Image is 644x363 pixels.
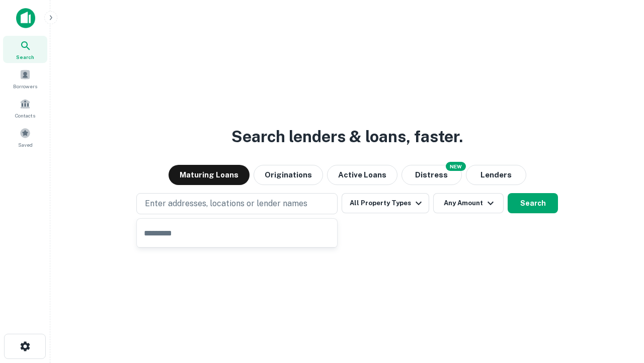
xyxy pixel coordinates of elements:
img: capitalize-icon.png [16,8,35,28]
button: Maturing Loans [169,165,250,185]
button: Enter addresses, locations or lender names [136,193,338,214]
a: Search [3,36,47,63]
button: All Property Types [342,193,429,213]
button: Lenders [466,165,526,185]
span: Search [16,53,34,61]
a: Contacts [3,94,47,122]
button: Active Loans [327,165,397,185]
iframe: Chat Widget [594,282,644,331]
h3: Search lenders & loans, faster. [231,125,463,149]
button: Search [508,193,558,213]
a: Saved [3,124,47,151]
button: Originations [254,165,323,185]
button: Any Amount [433,193,504,213]
button: Search distressed loans with lien and other non-mortgage details. [401,165,462,185]
div: NEW [446,162,466,171]
p: Enter addresses, locations or lender names [145,198,307,210]
span: Contacts [15,111,35,119]
span: Borrowers [13,82,37,90]
a: Borrowers [3,65,47,92]
span: Saved [18,141,33,149]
